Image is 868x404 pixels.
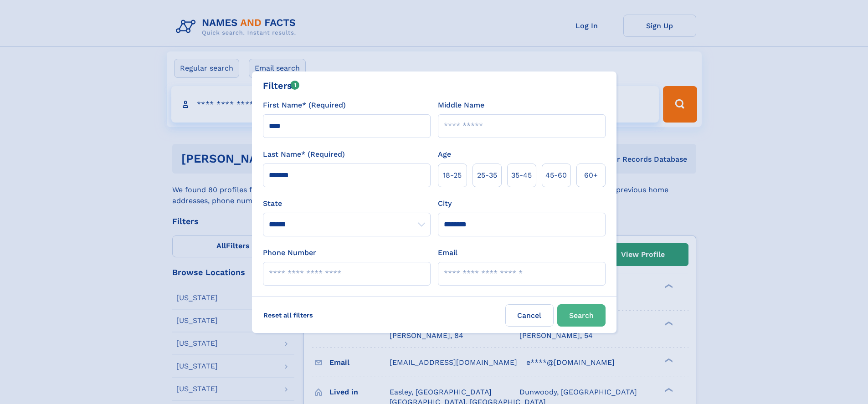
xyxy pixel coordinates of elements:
label: State [263,198,431,209]
span: 35‑45 [511,170,532,181]
span: 25‑35 [477,170,497,181]
span: 60+ [584,170,598,181]
label: First Name* (Required) [263,100,346,111]
label: Cancel [505,304,554,327]
div: Filters [263,79,300,92]
label: Last Name* (Required) [263,149,345,160]
label: City [438,198,452,209]
button: Search [557,304,606,327]
label: Email [438,247,457,258]
label: Reset all filters [257,304,319,326]
label: Middle Name [438,100,484,111]
label: Phone Number [263,247,316,258]
span: 45‑60 [545,170,567,181]
label: Age [438,149,451,160]
span: 18‑25 [443,170,462,181]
